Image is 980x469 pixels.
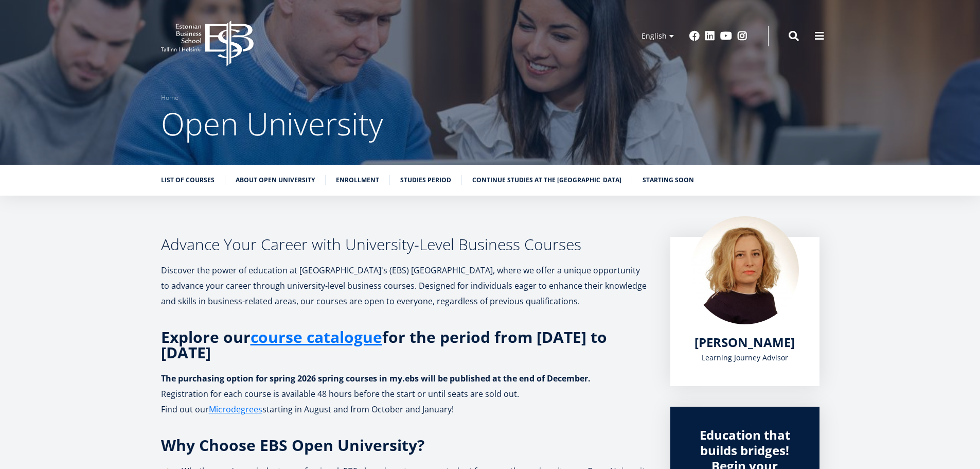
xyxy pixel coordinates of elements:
[161,386,650,417] p: Registration for each course is available 48 hours before the start or until seats are sold out. ...
[161,373,591,384] strong: The purchasing option for spring 2026 spring courses in my.ebs will be published at the end of De...
[400,175,451,185] a: Studies period
[694,335,795,350] a: [PERSON_NAME]
[720,31,732,41] a: Youtube
[236,175,315,185] a: About Open University
[643,175,694,185] a: Starting soon
[161,93,179,103] a: Home
[472,175,621,185] a: Continue studies at the [GEOGRAPHIC_DATA]
[691,350,799,366] div: Learning Journey Advisor
[209,402,262,417] a: Microdegrees
[691,216,799,324] img: Kadri Osula Learning Journey Advisor
[336,175,379,185] a: Enrollment
[251,329,382,345] a: course catalogue
[161,326,607,363] strong: Explore our for the period from [DATE] to [DATE]
[161,102,383,145] span: Open University
[689,31,700,41] a: Facebook
[161,263,650,309] p: Discover the power of education at [GEOGRAPHIC_DATA]'s (EBS) [GEOGRAPHIC_DATA], where we offer a ...
[705,31,715,41] a: Linkedin
[161,237,650,252] h3: Advance Your Career with University-Level Business Courses
[694,334,795,351] span: [PERSON_NAME]
[161,435,424,456] span: Why Choose EBS Open University?
[737,31,747,41] a: Instagram
[161,175,215,185] a: List of Courses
